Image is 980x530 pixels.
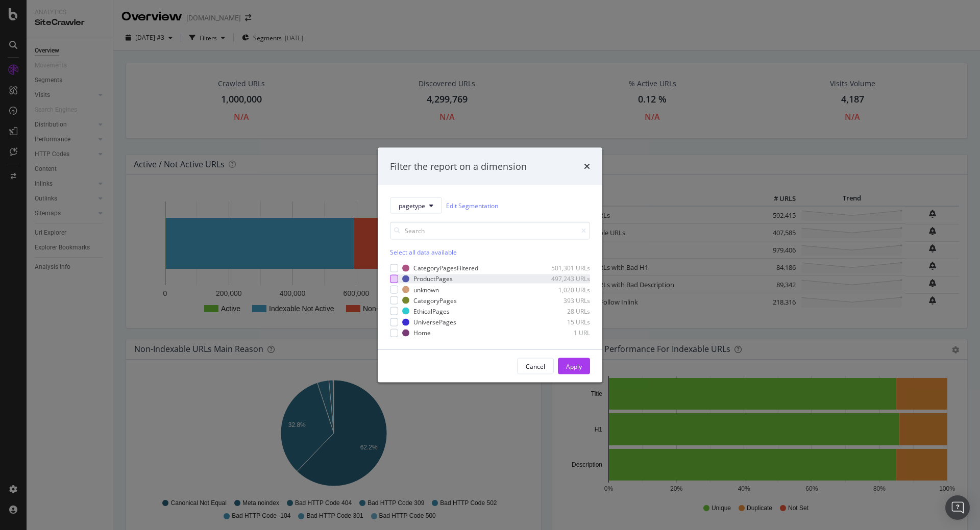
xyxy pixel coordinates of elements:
[390,222,590,240] input: Search
[413,307,450,315] div: EthicalPages
[390,160,527,173] div: Filter the report on a dimension
[399,201,425,210] span: pagetype
[413,274,453,283] div: ProductPages
[378,147,602,383] div: modal
[945,495,970,520] div: Open Intercom Messenger
[413,285,439,294] div: unknown
[540,296,590,305] div: 393 URLs
[540,264,590,272] div: 501,301 URLs
[390,197,442,214] button: pagetype
[540,285,590,294] div: 1,020 URLs
[540,307,590,315] div: 28 URLs
[566,362,582,370] div: Apply
[413,296,457,305] div: CategoryPages
[517,358,554,374] button: Cancel
[413,264,478,272] div: CategoryPagesFiltered
[390,248,590,257] div: Select all data available
[413,329,431,337] div: Home
[526,362,545,370] div: Cancel
[540,274,590,283] div: 497,243 URLs
[540,329,590,337] div: 1 URL
[446,200,498,211] a: Edit Segmentation
[584,160,590,173] div: times
[540,318,590,326] div: 15 URLs
[558,358,590,374] button: Apply
[413,318,456,326] div: UniversePages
